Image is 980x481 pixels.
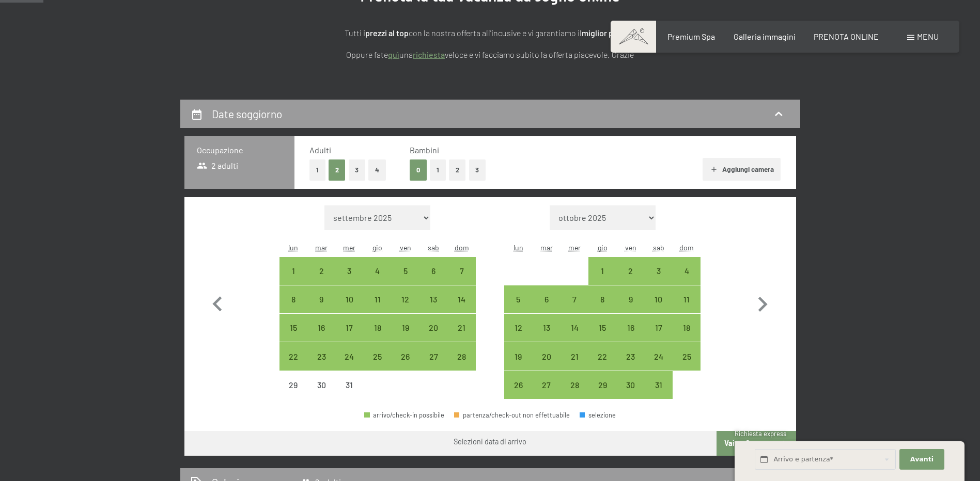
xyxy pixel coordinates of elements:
div: arrivo/check-in possibile [588,314,616,342]
div: 24 [646,352,672,378]
div: arrivo/check-in possibile [447,314,475,342]
div: Wed Jan 07 2026 [561,285,588,313]
div: arrivo/check-in possibile [561,285,588,313]
div: Tue Jan 27 2026 [533,371,561,399]
div: 7 [448,267,474,293]
div: arrivo/check-in non effettuabile [307,371,335,399]
button: Mese precedente [203,205,232,399]
button: Aggiungi camera [703,158,781,181]
div: Mon Jan 19 2026 [504,342,532,370]
div: partenza/check-out non effettuabile [454,412,570,419]
div: Thu Dec 18 2025 [364,314,392,342]
div: 14 [562,324,587,349]
p: Tutti i con la nostra offerta all'incusive e vi garantiamo il ! [232,26,749,40]
div: arrivo/check-in possibile [588,371,616,399]
div: arrivo/check-in possibile [335,285,363,313]
div: 2 [308,267,334,293]
div: 25 [674,352,699,378]
div: Sat Jan 10 2026 [645,285,673,313]
div: Sat Jan 31 2026 [645,371,673,399]
div: arrivo/check-in possibile [533,314,561,342]
abbr: lunedì [288,243,298,252]
div: Wed Dec 17 2025 [335,314,363,342]
div: 8 [281,295,306,321]
abbr: domenica [455,243,469,252]
div: arrivo/check-in possibile [561,314,588,342]
strong: prezzi al top [365,28,409,38]
div: arrivo/check-in possibile [307,257,335,285]
div: 26 [393,352,418,378]
div: 4 [674,267,699,293]
div: arrivo/check-in possibile [307,285,335,313]
div: arrivo/check-in possibile [392,285,419,313]
span: 2 adulti [197,160,239,171]
abbr: martedì [540,243,553,252]
div: 31 [336,381,362,407]
div: arrivo/check-in possibile [392,257,419,285]
span: Adulti [309,145,331,155]
div: 30 [617,381,643,407]
div: Fri Dec 12 2025 [392,285,419,313]
abbr: sabato [653,243,664,252]
div: 1 [281,267,306,293]
div: 7 [562,295,587,321]
div: arrivo/check-in possibile [504,371,532,399]
div: Fri Jan 23 2026 [616,342,644,370]
div: arrivo/check-in possibile [447,342,475,370]
abbr: giovedì [372,243,382,252]
div: Mon Dec 08 2025 [279,285,307,313]
div: arrivo/check-in possibile [673,257,701,285]
div: Tue Dec 16 2025 [307,314,335,342]
div: Thu Dec 04 2025 [364,257,392,285]
span: Menu [917,31,939,41]
div: 18 [365,324,391,349]
button: 1 [309,159,325,181]
div: Tue Dec 23 2025 [307,342,335,370]
div: Fri Jan 09 2026 [616,285,644,313]
div: Sat Jan 24 2026 [645,342,673,370]
div: arrivo/check-in possibile [616,314,644,342]
div: Selezioni data di arrivo [454,437,526,447]
div: 4 [365,267,391,293]
div: arrivo/check-in possibile [364,412,444,419]
div: Sun Dec 21 2025 [447,314,475,342]
div: arrivo/check-in possibile [364,285,392,313]
div: 29 [281,381,306,407]
strong: miglior prezzo [582,28,633,38]
div: Sun Jan 04 2026 [673,257,701,285]
div: 2 [617,267,643,293]
div: arrivo/check-in possibile [279,342,307,370]
div: 28 [448,352,474,378]
div: arrivo/check-in possibile [364,314,392,342]
div: 9 [617,295,643,321]
div: arrivo/check-in possibile [588,342,616,370]
div: Tue Dec 02 2025 [307,257,335,285]
div: 22 [589,352,615,378]
div: Thu Dec 11 2025 [364,285,392,313]
div: Sat Dec 20 2025 [419,314,447,342]
div: arrivo/check-in possibile [533,342,561,370]
div: 9 [308,295,334,321]
h2: Date soggiorno [212,107,282,120]
span: Premium Spa [667,31,715,41]
div: 30 [308,381,334,407]
div: arrivo/check-in possibile [616,342,644,370]
div: arrivo/check-in possibile [616,257,644,285]
div: arrivo/check-in possibile [588,285,616,313]
a: Galleria immagini [734,31,796,41]
div: Mon Dec 15 2025 [279,314,307,342]
div: Sun Dec 28 2025 [447,342,475,370]
div: arrivo/check-in possibile [419,285,447,313]
div: arrivo/check-in possibile [616,371,644,399]
div: Thu Dec 25 2025 [364,342,392,370]
div: Sat Dec 13 2025 [419,285,447,313]
div: arrivo/check-in possibile [616,285,644,313]
div: arrivo/check-in possibile [645,371,673,399]
div: 22 [281,352,306,378]
div: 21 [562,352,587,378]
div: 31 [646,381,672,407]
button: Vai a «Camera» [717,431,796,456]
div: Sat Dec 27 2025 [419,342,447,370]
div: 1 [589,267,615,293]
button: 3 [349,159,366,181]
